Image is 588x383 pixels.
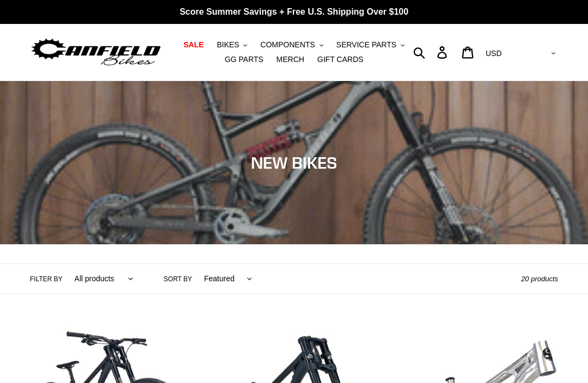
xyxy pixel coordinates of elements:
[277,55,304,64] span: MERCH
[211,38,253,52] button: BIKES
[260,40,315,50] span: COMPONENTS
[521,275,558,283] span: 20 products
[271,52,310,67] a: MERCH
[217,40,239,50] span: BIKES
[30,36,162,69] img: Canfield Bikes
[312,52,369,67] a: GIFT CARDS
[225,55,264,64] span: GG PARTS
[251,153,337,172] span: NEW BIKES
[164,274,192,284] label: Sort by
[219,52,269,67] a: GG PARTS
[30,274,63,284] label: Filter by
[336,40,396,50] span: SERVICE PARTS
[331,38,410,52] button: SERVICE PARTS
[317,55,364,64] span: GIFT CARDS
[255,38,328,52] button: COMPONENTS
[178,38,209,52] a: SALE
[183,40,204,50] span: SALE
